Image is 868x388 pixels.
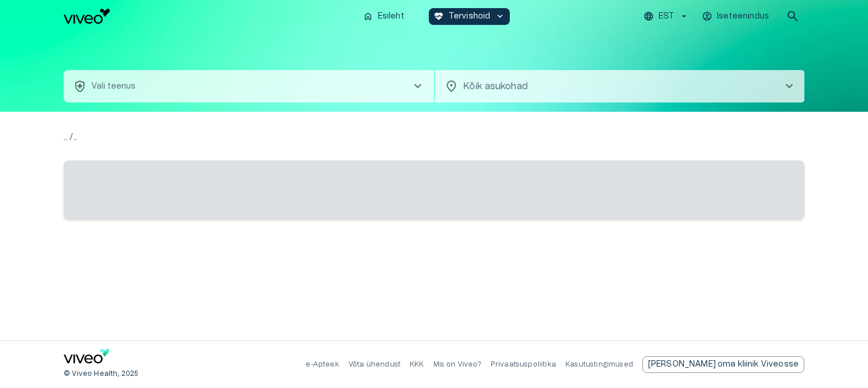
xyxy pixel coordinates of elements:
span: health_and_safety [73,79,87,93]
p: Tervishoid [448,10,491,23]
a: Navigate to homepage [64,9,354,24]
p: Iseteenindus [717,10,769,23]
p: Kõik asukohad [463,79,764,93]
p: Vali teenus [91,80,136,93]
span: ecg_heart [433,11,444,21]
a: KKK [410,361,424,368]
a: Send email to partnership request to viveo [642,356,804,373]
span: home [363,11,373,21]
p: EST [659,10,674,23]
span: chevron_right [782,79,796,93]
span: ‌ [64,160,804,219]
button: EST [642,8,691,25]
button: Iseteenindus [700,8,772,25]
div: [PERSON_NAME] oma kliinik Viveosse [642,356,804,373]
p: .. / .. [64,130,804,144]
a: Privaatsuspoliitika [491,361,556,368]
p: [PERSON_NAME] oma kliinik Viveosse [648,358,799,371]
span: chevron_right [411,79,425,93]
a: Kasutustingimused [565,361,633,368]
span: search [786,9,800,23]
button: health_and_safetyVali teenuschevron_right [64,70,434,103]
button: homeEsileht [358,8,410,25]
span: keyboard_arrow_down [495,11,505,21]
p: Võta ühendust [348,360,400,369]
p: Mis on Viveo? [433,360,481,369]
a: Navigate to home page [64,349,110,368]
a: e-Apteek [306,361,339,368]
p: © Viveo Health, 2025 [64,369,138,379]
button: open search modal [781,5,804,28]
p: Esileht [378,10,404,23]
span: location_on [444,79,458,93]
img: Viveo logo [64,9,110,24]
button: ecg_heartTervishoidkeyboard_arrow_down [429,8,510,25]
